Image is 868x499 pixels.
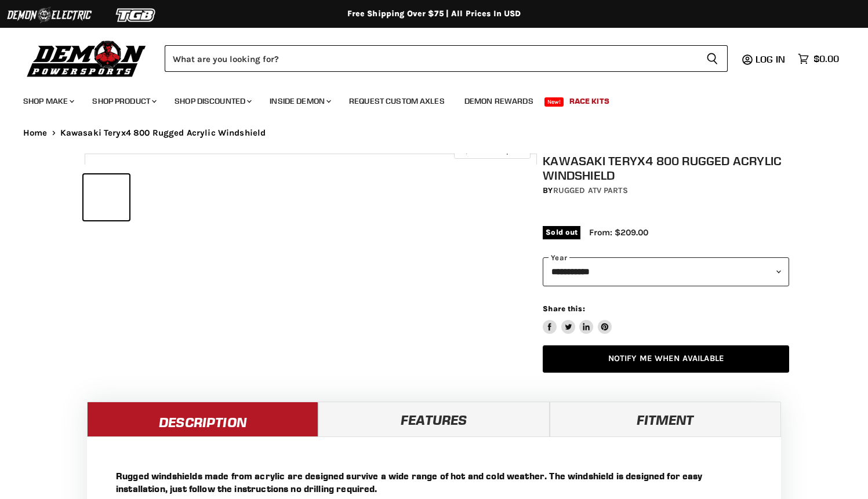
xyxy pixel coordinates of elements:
[543,257,789,286] select: year
[543,304,612,334] aside: Share this:
[165,45,728,72] form: Product
[543,345,789,373] a: Notify Me When Available
[14,85,836,113] ul: Main menu
[561,89,618,113] a: Race Kits
[14,89,81,113] a: Shop Make
[340,89,453,113] a: Request Custom Axles
[166,89,259,113] a: Shop Discounted
[6,4,93,26] img: Demon Electric Logo 2
[543,184,789,197] div: by
[93,4,180,26] img: TGB Logo 2
[116,469,752,495] p: Rugged windshields made from acrylic are designed survive a wide range of hot and cold weather. T...
[813,53,839,64] span: $0.00
[756,53,785,65] span: Log in
[792,50,845,67] a: $0.00
[165,45,697,72] input: Search
[553,185,628,195] a: Rugged ATV Parts
[544,97,564,107] span: New!
[543,154,789,183] h1: Kawasaki Teryx4 800 Rugged Acrylic Windshield
[60,128,266,138] span: Kawasaki Teryx4 800 Rugged Acrylic Windshield
[589,227,648,238] span: From: $209.00
[543,304,584,313] span: Share this:
[23,38,150,79] img: Demon Powersports
[550,402,781,436] a: Fitment
[87,402,318,436] a: Description
[456,89,542,113] a: Demon Rewards
[460,146,524,155] span: Click to expand
[261,89,338,113] a: Inside Demon
[697,45,728,72] button: Search
[23,128,48,138] a: Home
[83,89,164,113] a: Shop Product
[750,54,792,64] a: Log in
[543,226,580,239] span: Sold out
[318,402,550,436] a: Features
[83,174,129,220] button: IMAGE thumbnail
